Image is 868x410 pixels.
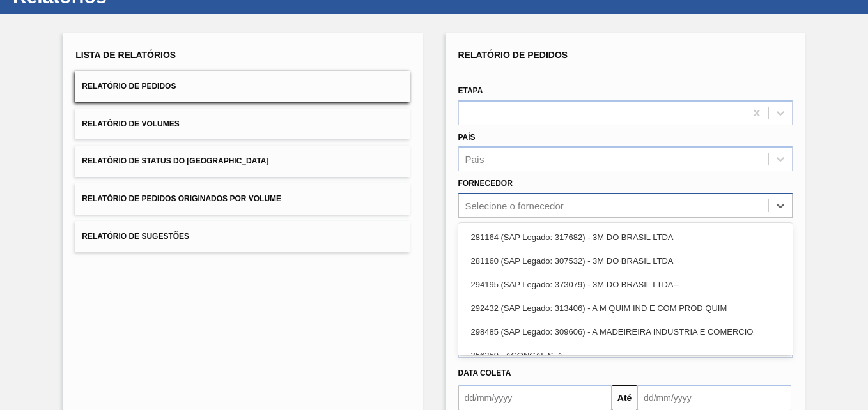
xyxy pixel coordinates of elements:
[82,82,176,91] span: Relatório de Pedidos
[465,154,484,165] div: País
[458,133,476,142] label: País
[458,50,568,60] span: Relatório de Pedidos
[75,109,410,140] button: Relatório de Volumes
[458,320,793,344] div: 298485 (SAP Legado: 309606) - A MADEIREIRA INDUSTRIA E COMERCIO
[82,194,281,203] span: Relatório de Pedidos Originados por Volume
[458,86,483,95] label: Etapa
[458,296,793,320] div: 292432 (SAP Legado: 313406) - A M QUIM IND E COM PROD QUIM
[458,225,793,249] div: 281164 (SAP Legado: 317682) - 3M DO BRASIL LTDA
[82,156,268,165] span: Relatório de Status do [GEOGRAPHIC_DATA]
[75,71,410,102] button: Relatório de Pedidos
[458,344,793,367] div: 356259 - ACONCAL S. A.
[75,183,410,215] button: Relatório de Pedidos Originados por Volume
[458,368,511,377] span: Data coleta
[465,201,564,211] div: Selecione o fornecedor
[82,232,189,241] span: Relatório de Sugestões
[75,221,410,252] button: Relatório de Sugestões
[75,146,410,177] button: Relatório de Status do [GEOGRAPHIC_DATA]
[458,179,513,188] label: Fornecedor
[458,249,793,273] div: 281160 (SAP Legado: 307532) - 3M DO BRASIL LTDA
[75,50,176,60] span: Lista de Relatórios
[82,119,179,128] span: Relatório de Volumes
[458,273,793,296] div: 294195 (SAP Legado: 373079) - 3M DO BRASIL LTDA--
